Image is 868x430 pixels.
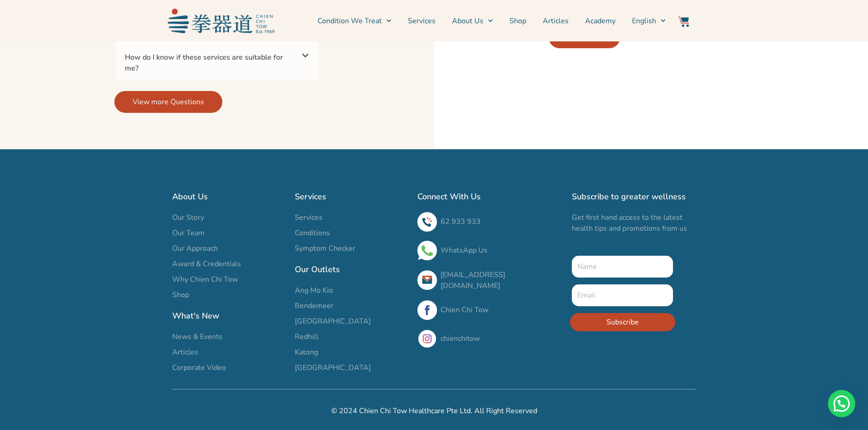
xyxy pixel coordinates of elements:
a: Articles [172,347,286,358]
div: Need help? WhatsApp contact [828,390,855,417]
h2: Subscribe to greater wellness [572,190,696,203]
a: Articles [543,10,569,32]
a: Our Team [172,228,286,238]
a: Symptom Checker [295,243,408,254]
span: English [632,15,656,26]
a: Our Story [172,212,286,223]
span: Redhill [295,331,318,342]
h2: What's New [172,309,286,322]
h2: Services [295,190,408,203]
a: 62 933 933 [441,217,481,227]
span: Our Team [172,228,205,238]
h2: Our Outlets [295,263,408,276]
a: Corporate Video [172,362,286,373]
a: Conditions [295,228,408,238]
a: How do I know if these services are suitable for me? [125,52,283,73]
a: Bendemeer [295,300,408,311]
a: Academy [585,10,616,32]
a: chienchitow [441,334,480,344]
a: Services [295,212,408,223]
a: News & Events [172,331,286,342]
a: Ang Mo Kio [295,285,408,296]
span: Symptom Checker [295,243,355,254]
h2: About Us [172,190,286,203]
a: Services [408,10,436,32]
nav: Menu [279,10,666,32]
div: How do I know if these services are suitable for me? [116,45,318,81]
a: Switch to English [632,10,666,32]
p: Get first hand access to the latest health tips and promotions from us [572,212,696,234]
span: Conditions [295,228,330,238]
a: Condition We Treat [318,10,391,32]
a: Katong [295,347,408,358]
span: Shop [172,289,189,300]
a: Shop [509,10,526,32]
span: [GEOGRAPHIC_DATA] [295,316,371,327]
a: Award & Credentials [172,258,286,269]
a: Chien Chi Tow [441,305,488,315]
span: Our Approach [172,243,218,254]
span: [GEOGRAPHIC_DATA] [295,362,371,373]
h2: © 2024 Chien Chi Tow Healthcare Pte Ltd. All Right Reserved [172,405,696,416]
span: Subscribe [606,317,639,328]
span: Services [295,212,323,223]
a: View more Questions [114,91,222,113]
a: [GEOGRAPHIC_DATA] [295,362,408,373]
a: Why Chien Chi Tow [172,274,286,285]
a: About Us [452,10,493,32]
span: Bendemeer [295,300,334,311]
span: Articles [172,347,198,358]
img: Website Icon-03 [678,16,689,27]
a: [GEOGRAPHIC_DATA] [295,316,408,327]
a: Our Approach [172,243,286,254]
span: Ang Mo Kio [295,285,333,296]
a: WhatsApp Us [441,245,488,255]
span: Our Story [172,212,204,223]
span: Award & Credentials [172,258,241,269]
button: Subscribe [570,313,675,331]
form: New Form [572,256,673,338]
h2: Connect With Us [417,190,563,203]
a: Shop [172,289,286,300]
span: View more Questions [133,96,204,107]
span: Why Chien Chi Tow [172,274,238,285]
a: [EMAIL_ADDRESS][DOMAIN_NAME] [441,270,505,291]
input: Name [572,256,673,278]
a: Redhill [295,331,408,342]
span: Corporate Video [172,362,226,373]
input: Email [572,284,673,306]
span: News & Events [172,331,222,342]
span: Katong [295,347,318,358]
